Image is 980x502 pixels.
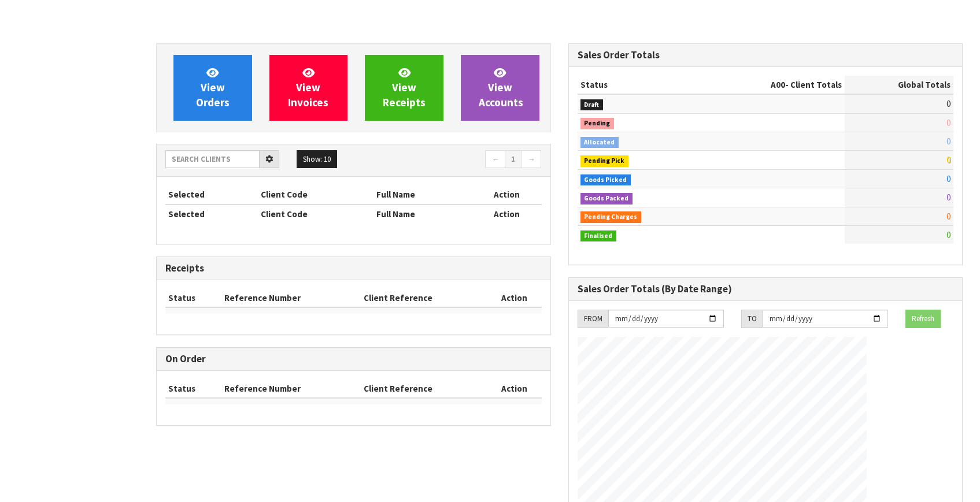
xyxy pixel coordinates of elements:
[173,55,252,121] a: ViewOrders
[946,229,951,240] span: 0
[383,66,426,109] span: View Receipts
[165,380,221,398] th: Status
[221,380,361,398] th: Reference Number
[741,310,763,328] div: TO
[196,66,230,109] span: View Orders
[472,204,542,223] th: Action
[487,380,541,398] th: Action
[461,55,539,121] a: ViewAccounts
[580,99,604,111] span: Draft
[578,50,954,61] h3: Sales Order Totals
[505,150,522,169] a: 1
[365,55,443,121] a: ViewReceipts
[946,98,951,109] span: 0
[165,289,221,307] th: Status
[580,174,631,186] span: Goods Picked
[578,76,702,94] th: Status
[479,66,523,109] span: View Accounts
[361,289,487,307] th: Client Reference
[580,155,629,167] span: Pending Pick
[361,380,487,398] th: Client Reference
[580,118,615,129] span: Pending
[221,289,361,307] th: Reference Number
[578,310,608,328] div: FROM
[946,211,951,222] span: 0
[701,76,845,94] th: - Client Totals
[580,211,642,223] span: Pending Charges
[578,284,954,295] h3: Sales Order Totals (By Date Range)
[580,137,619,148] span: Allocated
[946,136,951,147] span: 0
[580,193,633,204] span: Goods Packed
[946,154,951,165] span: 0
[288,66,328,109] span: View Invoices
[845,76,953,94] th: Global Totals
[771,79,785,90] span: A00
[946,192,951,203] span: 0
[472,185,542,204] th: Action
[165,204,258,223] th: Selected
[580,230,617,242] span: Finalised
[258,204,373,223] th: Client Code
[946,117,951,128] span: 0
[362,150,541,170] nav: Page navigation
[297,150,337,169] button: Show: 10
[521,150,541,169] a: →
[373,185,471,204] th: Full Name
[165,185,258,204] th: Selected
[487,289,541,307] th: Action
[269,55,348,121] a: ViewInvoices
[946,173,951,184] span: 0
[165,150,260,168] input: Search clients
[165,354,542,365] h3: On Order
[165,263,542,274] h3: Receipts
[485,150,505,169] a: ←
[905,310,941,328] button: Refresh
[373,204,471,223] th: Full Name
[258,185,373,204] th: Client Code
